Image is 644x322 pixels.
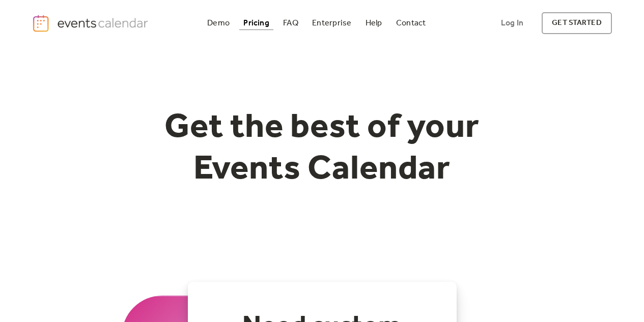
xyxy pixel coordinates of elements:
div: Pricing [243,20,269,26]
a: Demo [203,16,234,30]
h1: Get the best of your Events Calendar [127,107,518,190]
a: FAQ [279,16,302,30]
div: Help [366,20,382,26]
a: get started [542,12,611,34]
div: Contact [396,20,426,26]
a: Enterprise [308,16,355,30]
div: FAQ [283,20,298,26]
a: Log In [491,12,534,34]
div: Enterprise [312,20,351,26]
a: Help [361,16,386,30]
a: Contact [392,16,430,30]
div: Demo [207,20,230,26]
a: Pricing [239,16,273,30]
